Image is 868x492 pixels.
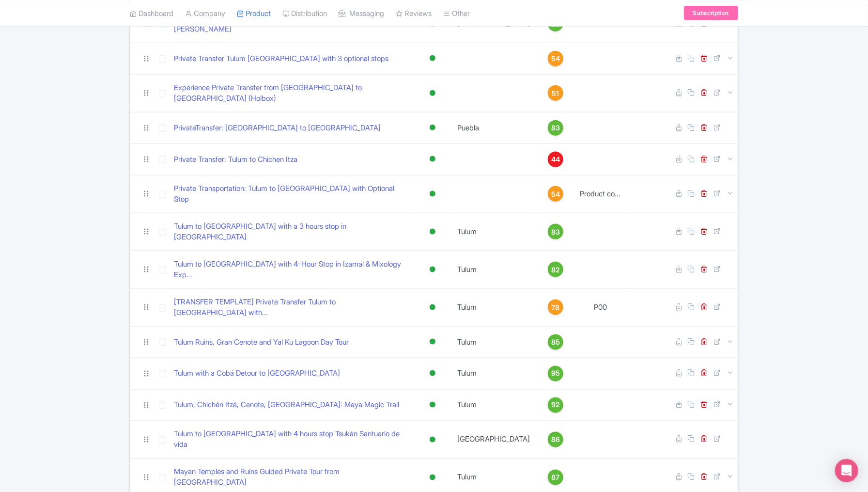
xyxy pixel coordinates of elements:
[452,421,536,459] td: [GEOGRAPHIC_DATA]
[552,88,559,99] span: 51
[174,154,297,165] a: Private Transfer: Tulum to Chichen Itza
[428,121,437,135] div: Active
[551,368,560,379] span: 95
[452,288,536,326] td: Tulum
[428,433,437,447] div: Active
[540,334,572,350] a: 85
[452,112,536,143] td: Puebla
[174,123,381,134] a: PrivateTransfer: [GEOGRAPHIC_DATA] to [GEOGRAPHIC_DATA]
[540,51,572,66] a: 54
[551,123,560,133] span: 83
[575,288,626,326] td: P00
[540,262,572,277] a: 82
[428,335,437,349] div: Active
[452,326,536,358] td: Tulum
[551,189,560,200] span: 54
[540,85,572,101] a: 51
[551,400,560,411] span: 92
[428,51,437,65] div: Active
[174,259,409,281] a: Tulum to [GEOGRAPHIC_DATA] with 4-Hour Stop in Izamal & Mixology Exp...
[552,302,560,313] span: 78
[452,389,536,421] td: Tulum
[540,432,572,447] a: 86
[428,152,437,166] div: Active
[428,398,437,412] div: Active
[174,467,409,489] a: Mayan Temples and Ruins Guided Private Tour from [GEOGRAPHIC_DATA]
[174,429,409,451] a: Tulum to [GEOGRAPHIC_DATA] with 4 hours stop Tsukán Santuario de vida
[174,368,340,380] a: Tulum with a Cobá Detour to [GEOGRAPHIC_DATA]
[174,53,388,64] a: Private Transfer Tulum [GEOGRAPHIC_DATA] with 3 optional stops
[540,120,572,136] a: 83
[174,82,409,104] a: Experience Private Transfer from [GEOGRAPHIC_DATA] to [GEOGRAPHIC_DATA] (Holbox)
[428,263,437,277] div: Active
[540,152,572,167] a: 44
[551,337,560,348] span: 85
[551,227,560,238] span: 83
[174,337,349,348] a: Tulum Ruins, Gran Cenote and Yal Ku Lagoon Day Tour
[428,471,437,485] div: Active
[452,358,536,389] td: Tulum
[452,213,536,251] td: Tulum
[428,366,437,381] div: Active
[540,224,572,239] a: 83
[551,53,560,64] span: 54
[540,366,572,381] a: 95
[452,251,536,288] td: Tulum
[174,297,409,318] a: [TRANSFER TEMPLATE] Private Transfer Tulum to [GEOGRAPHIC_DATA] with...
[428,301,437,315] div: Active
[428,225,437,239] div: Active
[835,459,858,482] div: Open Intercom Messenger
[174,400,399,411] a: Tulum, Chichén Itzá, Cenote, [GEOGRAPHIC_DATA]: Maya Magic Trail
[551,265,560,275] span: 82
[575,175,626,213] td: Product co...
[174,183,409,205] a: Private Transportation: Tulum to [GEOGRAPHIC_DATA] with Optional Stop
[552,473,560,483] span: 87
[428,187,437,201] div: Active
[684,6,738,20] a: Subscription
[540,186,572,202] a: 54
[174,221,409,243] a: Tulum to [GEOGRAPHIC_DATA] with a 3 hours stop in [GEOGRAPHIC_DATA]
[551,435,560,445] span: 86
[428,86,437,100] div: Active
[551,154,560,165] span: 44
[540,300,572,315] a: 78
[540,397,572,413] a: 92
[540,470,572,485] a: 87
